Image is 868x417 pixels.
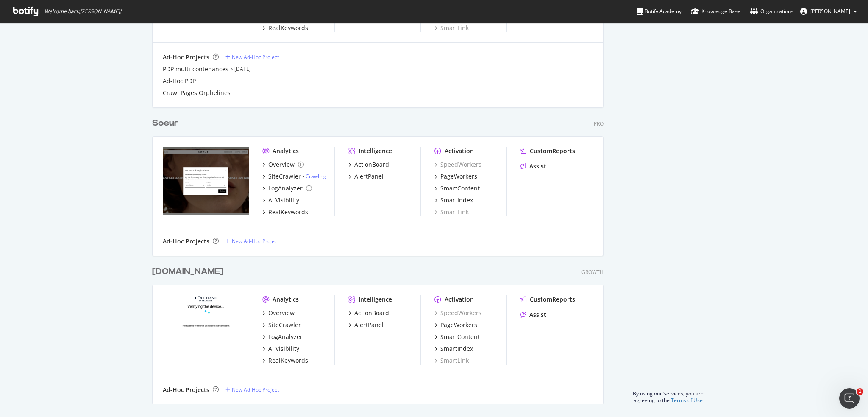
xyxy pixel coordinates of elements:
div: Pro [594,120,604,127]
a: Assist [520,162,546,171]
div: Analytics [273,295,299,304]
a: SmartIndex [434,196,473,204]
div: Activation [445,147,474,155]
div: Assist [529,311,546,319]
div: RealKeywords [268,356,308,365]
span: Robin Baron [810,8,850,15]
a: SiteCrawler [262,321,301,329]
a: RealKeywords [262,208,308,216]
div: CustomReports [530,147,575,155]
a: AI Visibility [262,196,299,204]
div: RealKeywords [268,208,308,216]
div: AI Visibility [268,196,299,204]
a: Ad-Hoc PDP [163,77,196,85]
a: SmartContent [434,333,480,341]
div: SiteCrawler [268,321,301,329]
a: New Ad-Hoc Project [225,386,279,393]
div: AlertPanel [354,172,384,181]
div: PageWorkers [440,321,477,329]
a: AlertPanel [348,321,384,329]
div: Intelligence [359,147,392,155]
a: SmartIndex [434,344,473,353]
div: ActionBoard [354,309,389,317]
a: Overview [262,309,295,317]
div: RealKeywords [268,24,308,32]
a: New Ad-Hoc Project [225,53,279,61]
div: SiteCrawler [268,172,301,181]
a: Crawl Pages Orphelines [163,89,231,97]
a: SiteCrawler- Crawling [262,172,326,181]
a: LogAnalyzer [262,333,303,341]
div: Ad-Hoc Projects [163,237,209,246]
img: uk.loccitane.com [163,295,249,364]
div: AI Visibility [268,344,299,353]
a: AI Visibility [262,344,299,353]
div: Growth [581,269,604,276]
span: 1 [857,388,863,395]
a: CustomReports [520,295,575,304]
div: CustomReports [530,295,575,304]
div: Organizations [750,7,793,16]
a: Overview [262,160,304,169]
a: [DOMAIN_NAME] [152,266,227,278]
a: SmartLink [434,356,469,365]
a: SpeedWorkers [434,309,481,317]
div: Ad-Hoc Projects [163,53,209,62]
div: LogAnalyzer [268,333,303,341]
a: CustomReports [520,147,575,155]
div: LogAnalyzer [268,184,303,193]
div: New Ad-Hoc Project [232,238,279,245]
a: SmartContent [434,184,480,193]
div: By using our Services, you are agreeing to the [620,386,716,404]
a: RealKeywords [262,24,308,32]
div: Soeur [152,117,178,129]
a: Terms of Use [671,397,703,404]
a: Soeur [152,117,181,129]
a: SpeedWorkers [434,160,481,169]
div: [DOMAIN_NAME] [152,266,223,278]
span: Welcome back, [PERSON_NAME] ! [45,8,121,15]
a: SmartLink [434,24,469,32]
a: LogAnalyzer [262,184,312,193]
div: ActionBoard [354,160,389,169]
iframe: Intercom live chat [839,388,860,409]
div: Activation [445,295,474,304]
a: Crawling [306,173,326,180]
div: AlertPanel [354,321,384,329]
a: SmartLink [434,208,469,216]
a: RealKeywords [262,356,308,365]
a: Assist [520,311,546,319]
a: ActionBoard [348,309,389,317]
button: [PERSON_NAME] [793,5,864,18]
div: Assist [529,162,546,171]
div: New Ad-Hoc Project [232,53,279,61]
a: ActionBoard [348,160,389,169]
div: Analytics [273,147,299,155]
div: - [303,173,326,180]
img: soeur.fr [163,147,249,215]
div: SmartIndex [440,344,473,353]
div: Overview [268,309,295,317]
div: Botify Academy [637,7,682,16]
div: Intelligence [359,295,392,304]
div: SmartContent [440,333,480,341]
div: New Ad-Hoc Project [232,386,279,393]
a: PageWorkers [434,172,477,181]
a: AlertPanel [348,172,384,181]
div: PageWorkers [440,172,477,181]
div: Knowledge Base [691,7,740,16]
div: SmartIndex [440,196,473,204]
div: SmartContent [440,184,480,193]
div: Ad-Hoc Projects [163,386,209,394]
a: PageWorkers [434,321,477,329]
a: PDP multi-contenances [163,65,228,73]
div: Overview [268,160,295,169]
